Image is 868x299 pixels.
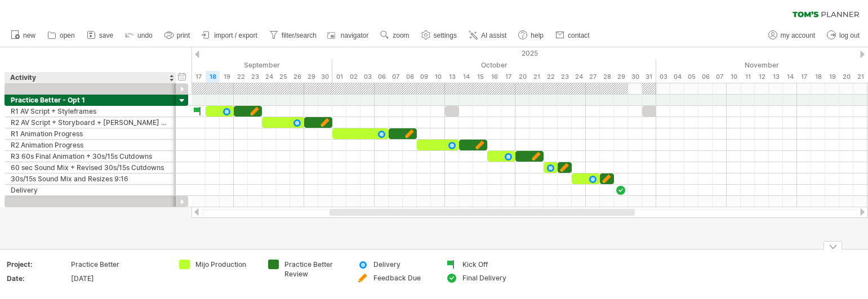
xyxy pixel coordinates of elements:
[11,128,170,139] div: R1 Animation Progress
[769,71,783,83] div: Thursday, 13 November 2025
[825,71,839,83] div: Wednesday, 19 November 2025
[206,71,220,83] div: Thursday, 18 September 2025
[11,185,170,195] div: Delivery
[431,71,445,83] div: Friday, 10 October 2025
[122,28,156,43] a: undo
[360,71,375,83] div: Friday, 3 October 2025
[403,71,417,83] div: Wednesday, 8 October 2025
[393,32,409,39] span: zoom
[727,71,741,83] div: Monday, 10 November 2025
[332,71,346,83] div: Wednesday, 1 October 2025
[600,71,614,83] div: Tuesday, 28 October 2025
[462,260,524,269] div: Kick Off
[459,71,473,83] div: Tuesday, 14 October 2025
[11,173,170,184] div: 30s/15s Sound Mix and Resizes 9:16
[192,71,206,83] div: Wednesday, 17 September 2025
[755,71,769,83] div: Wednesday, 12 November 2025
[515,71,529,83] div: Monday, 20 October 2025
[839,71,853,83] div: Thursday, 20 November 2025
[290,71,304,83] div: Friday, 26 September 2025
[614,71,628,83] div: Wednesday, 29 October 2025
[11,106,170,117] div: R1 AV Script + Styleframes
[11,117,170,128] div: R2 AV Script + Storyboard + [PERSON_NAME] options
[373,260,435,269] div: Delivery
[544,71,558,83] div: Wednesday, 22 October 2025
[558,71,572,83] div: Thursday, 23 October 2025
[326,28,372,43] a: navigator
[234,71,248,83] div: Monday, 22 September 2025
[515,28,547,43] a: help
[419,28,460,43] a: settings
[473,71,487,83] div: Wednesday, 15 October 2025
[797,71,811,83] div: Monday, 17 November 2025
[445,71,459,83] div: Monday, 13 October 2025
[195,260,257,269] div: Mijo Production
[318,71,332,83] div: Tuesday, 30 September 2025
[7,260,69,269] div: Project:
[60,32,75,39] span: open
[824,28,863,43] a: log out
[670,71,684,83] div: Tuesday, 4 November 2025
[44,28,78,43] a: open
[417,71,431,83] div: Thursday, 9 October 2025
[487,71,501,83] div: Thursday, 16 October 2025
[266,28,320,43] a: filter/search
[586,71,600,83] div: Monday, 27 October 2025
[162,28,193,43] a: print
[656,71,670,83] div: Monday, 3 November 2025
[434,32,457,39] span: settings
[220,71,234,83] div: Friday, 19 September 2025
[481,32,506,39] span: AI assist
[282,32,317,39] span: filter/search
[628,71,642,83] div: Thursday, 30 October 2025
[84,28,117,43] a: save
[177,32,190,39] span: print
[262,71,276,83] div: Wednesday, 24 September 2025
[698,71,713,83] div: Thursday, 6 November 2025
[377,28,412,43] a: zoom
[332,59,656,71] div: October 2025
[8,28,39,43] a: new
[341,32,368,39] span: navigator
[373,273,435,283] div: Feedback Due
[781,32,815,39] span: my account
[642,71,656,83] div: Friday, 31 October 2025
[99,32,113,39] span: save
[531,32,544,39] span: help
[713,71,727,83] div: Friday, 7 November 2025
[23,32,35,39] span: new
[824,241,842,249] div: hide legend
[284,260,346,279] div: Practice Better Review
[71,274,166,283] div: [DATE]
[304,71,318,83] div: Monday, 29 September 2025
[741,71,755,83] div: Tuesday, 11 November 2025
[501,71,515,83] div: Friday, 17 October 2025
[7,274,69,283] div: Date:
[346,71,360,83] div: Thursday, 2 October 2025
[137,32,153,39] span: undo
[765,28,818,43] a: my account
[783,71,797,83] div: Friday, 14 November 2025
[466,28,510,43] a: AI assist
[276,71,290,83] div: Thursday, 25 September 2025
[10,72,170,83] div: Activity
[572,71,586,83] div: Friday, 24 October 2025
[684,71,698,83] div: Wednesday, 5 November 2025
[11,162,170,173] div: 60 sec Sound Mix + Revised 30s/15s Cutdowns
[568,32,590,39] span: contact
[11,140,170,150] div: R2 Animation Progress
[389,71,403,83] div: Tuesday, 7 October 2025
[839,32,860,39] span: log out
[529,71,544,83] div: Tuesday, 21 October 2025
[375,71,389,83] div: Monday, 6 October 2025
[11,151,170,162] div: R3 60s Final Animation + 30s/15s Cutdowns
[11,95,170,105] div: Practice Better - Opt 1
[199,28,261,43] a: import / export
[553,28,593,43] a: contact
[71,260,166,269] div: Practice Better
[853,71,867,83] div: Friday, 21 November 2025
[248,71,262,83] div: Tuesday, 23 September 2025
[214,32,257,39] span: import / export
[811,71,825,83] div: Tuesday, 18 November 2025
[462,273,524,283] div: Final Delivery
